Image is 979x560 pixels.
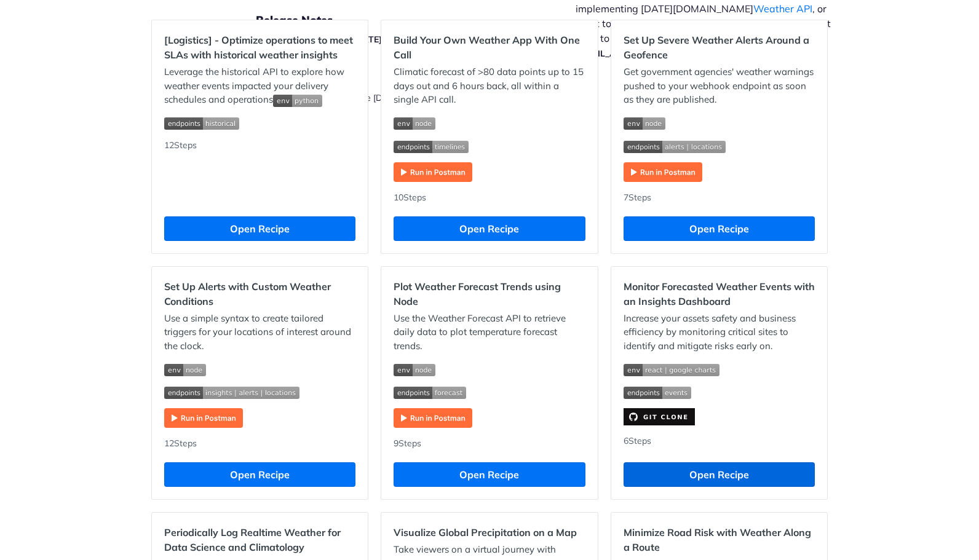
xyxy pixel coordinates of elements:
div: 7 Steps [624,191,815,204]
span: Expand image [394,116,585,130]
button: Open Recipe [394,462,585,487]
p: Get government agencies' weather warnings pushed to your webhook endpoint as soon as they are pub... [624,65,815,107]
span: Expand image [624,139,815,153]
a: Expand image [624,165,702,177]
a: Expand image [164,411,243,423]
img: endpoint [394,141,469,153]
div: 12 Steps [164,437,355,450]
h5: Release Notes [256,13,576,28]
p: Leverage the historical API to explore how weather events impacted your delivery schedules and op... [164,65,355,107]
h2: Plot Weather Forecast Trends using Node [394,279,585,309]
p: Use the Weather Forecast API to retrieve daily data to plot temperature forecast trends. [394,312,585,353]
h2: Build Your Own Weather App With One Call [394,33,585,62]
img: endpoint [164,387,299,399]
p: Increase your assets safety and business efficiency by monitoring critical sites to identify and ... [624,312,815,353]
img: env [394,117,435,130]
img: Run in Postman [394,162,472,182]
span: Expand image [624,116,815,130]
h2: Periodically Log Realtime Weather for Data Science and Climatology [164,525,355,554]
span: Expand image [394,139,585,153]
img: env [624,364,719,376]
span: Expand image [164,116,355,130]
span: Expand image [394,362,585,376]
a: Expand image [624,410,695,422]
img: Run in Postman [394,408,472,428]
div: 10 Steps [394,191,585,204]
img: endpoint [394,387,466,399]
button: Open Recipe [624,216,815,241]
img: endpoint [624,387,691,399]
h2: Visualize Global Precipitation on a Map [394,525,585,540]
a: Expand image [394,411,472,423]
img: endpoint [624,141,726,153]
p: Use a simple syntax to create tailored triggers for your locations of interest around the clock. [164,312,355,353]
img: endpoint [164,117,239,130]
h2: Set Up Alerts with Custom Weather Conditions [164,279,355,309]
img: clone [624,408,695,425]
h2: Monitor Forecasted Weather Events with an Insights Dashboard [624,279,815,309]
h2: Minimize Road Risk with Weather Along a Route [624,525,815,554]
span: Expand image [273,93,322,105]
span: Expand image [624,385,815,400]
h2: [Logistics] - Optimize operations to meet SLAs with historical weather insights [164,33,355,62]
a: Weather API [753,2,812,15]
a: Expand image [394,165,472,177]
button: Open Recipe [624,462,815,487]
span: Expand image [164,385,355,400]
span: Expand image [624,362,815,376]
button: Open Recipe [394,216,585,241]
img: env [164,364,206,376]
div: 12 Steps [164,139,355,204]
img: env [273,95,322,107]
p: Climatic forecast of >80 data points up to 15 days out and 6 hours back, all within a single API ... [394,65,585,107]
span: Expand image [164,362,355,376]
h2: Set Up Severe Weather Alerts Around a Geofence [624,33,815,62]
span: Expand image [394,385,585,400]
div: 6 Steps [624,435,815,450]
button: Open Recipe [164,462,355,487]
img: Run in Postman [624,162,702,182]
img: env [624,117,665,130]
div: 9 Steps [394,437,585,450]
img: Run in Postman [164,408,243,428]
button: Open Recipe [164,216,355,241]
img: env [394,364,435,376]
